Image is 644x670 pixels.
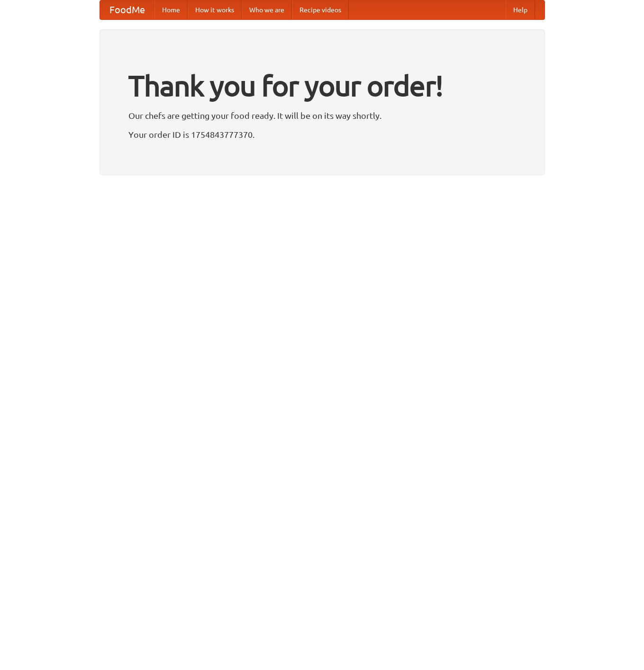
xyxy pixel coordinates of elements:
a: Home [154,0,188,19]
a: Help [506,0,535,19]
a: Who we are [242,0,292,19]
h1: Thank you for your order! [128,63,516,108]
p: Our chefs are getting your food ready. It will be on its way shortly. [128,108,516,123]
a: How it works [188,0,242,19]
a: FoodMe [100,0,154,19]
p: Your order ID is 1754843777370. [128,127,516,142]
a: Recipe videos [292,0,349,19]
